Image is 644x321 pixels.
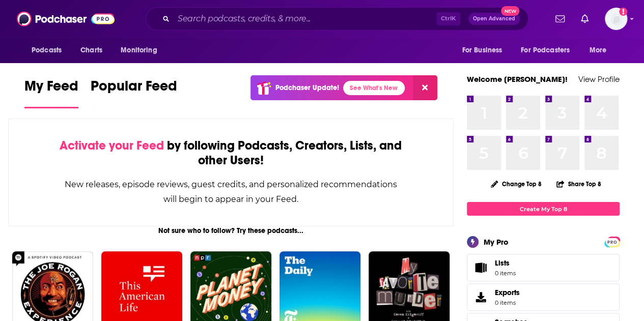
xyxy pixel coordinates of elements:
[514,41,584,60] button: open menu
[91,77,177,108] a: Popular Feed
[24,77,78,101] span: My Feed
[556,174,602,194] button: Share Top 8
[8,226,454,235] div: Not sure who to follow? Try these podcasts...
[495,288,520,297] span: Exports
[470,260,491,275] span: Lists
[467,74,568,84] a: Welcome [PERSON_NAME]!
[74,41,108,60] a: Charts
[32,43,62,57] span: Podcasts
[343,81,405,95] a: See What's New
[485,178,548,190] button: Change Top 8
[146,7,528,31] div: Search podcasts, credits, & more...
[495,270,516,277] span: 0 items
[60,138,164,153] span: Activate your Feed
[60,138,402,168] div: by following Podcasts, Creators, Lists, and other Users!
[473,16,515,21] span: Open Advanced
[467,283,620,311] a: Exports
[577,10,593,27] a: Show notifications dropdown
[484,237,509,247] div: My Pro
[619,8,627,16] svg: Add a profile image
[467,254,620,281] a: Lists
[495,299,520,306] span: 0 items
[582,41,620,60] button: open menu
[501,6,519,16] span: New
[436,12,460,25] span: Ctrl K
[468,13,520,25] button: Open AdvancedNew
[551,10,569,27] a: Show notifications dropdown
[80,43,102,57] span: Charts
[470,290,491,304] span: Exports
[17,9,115,28] img: Podchaser - Follow, Share and Rate Podcasts
[121,43,157,57] span: Monitoring
[605,8,627,30] span: Logged in as maddieFHTGI
[174,11,436,27] input: Search podcasts, credits, & more...
[606,238,618,246] span: PRO
[605,8,627,30] button: Show profile menu
[462,43,502,57] span: For Business
[590,43,607,57] span: More
[114,41,170,60] button: open menu
[495,258,510,268] span: Lists
[91,77,177,101] span: Popular Feed
[578,74,620,84] a: View Profile
[60,177,402,207] div: New releases, episode reviews, guest credits, and personalized recommendations will begin to appe...
[24,41,75,60] button: open menu
[521,43,570,57] span: For Podcasters
[495,258,516,268] span: Lists
[467,202,620,216] a: Create My Top 8
[275,83,339,92] p: Podchaser Update!
[605,8,627,30] img: User Profile
[606,238,618,245] a: PRO
[455,41,515,60] button: open menu
[24,77,78,108] a: My Feed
